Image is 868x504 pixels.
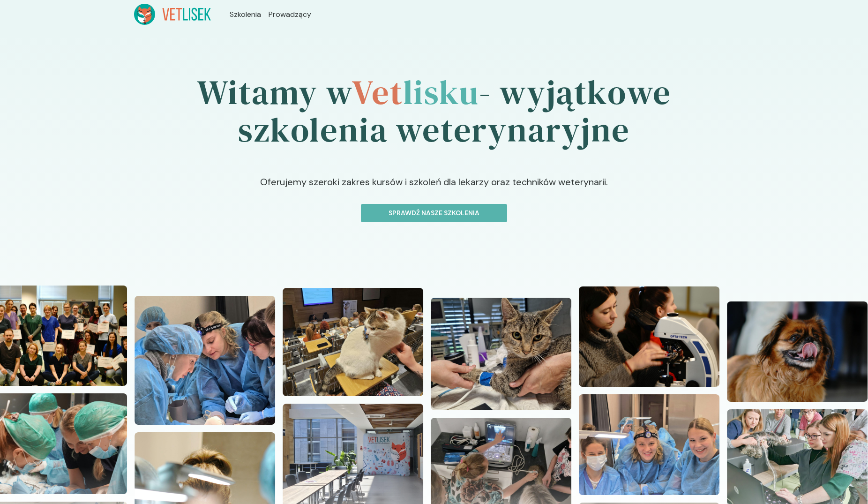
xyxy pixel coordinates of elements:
span: lisku [403,69,479,115]
span: Vet [352,69,403,115]
img: Z2WOn5bqstJ98vZ7_DSC06617.JPG [727,301,868,402]
img: Z2WOopbqstJ98vZ9_20241110_112622.jpg [579,394,719,495]
p: Oferujemy szeroki zakres kursów i szkoleń dla lekarzy oraz techników weterynarii. [145,175,724,204]
img: Z2WOx5bqstJ98vaI_20240512_101618.jpg [283,288,423,396]
h1: Witamy w - wyjątkowe szkolenia weterynaryjne [134,47,734,175]
a: Prowadzący [269,9,311,20]
a: Szkolenia [230,9,261,20]
button: Sprawdź nasze szkolenia [361,204,507,222]
img: Z2WOrpbqstJ98vaB_DSC04907.JPG [579,286,719,387]
p: Sprawdź nasze szkolenia [369,208,499,218]
img: Z2WOuJbqstJ98vaF_20221127_125425.jpg [431,298,571,410]
img: Z2WOzZbqstJ98vaN_20241110_112957.jpg [135,296,275,425]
